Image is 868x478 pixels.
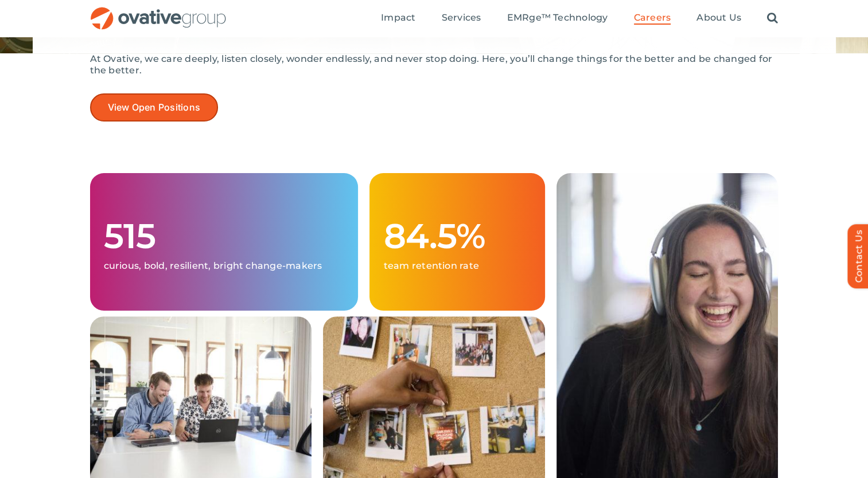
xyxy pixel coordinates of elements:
[90,53,779,76] p: At Ovative, we care deeply, listen closely, wonder endlessly, and never stop doing. Here, you’ll ...
[442,12,481,23] span: Services
[442,12,481,25] a: Services
[104,260,345,272] p: curious, bold, resilient, bright change-makers
[696,12,741,25] a: About Us
[104,218,345,254] h1: 515
[767,12,778,25] a: Search
[89,6,227,17] a: OG_Full_horizontal_RGB
[90,93,219,122] a: View Open Positions
[634,12,671,25] a: Careers
[383,260,531,272] p: team retention rate
[381,12,415,23] span: Impact
[507,12,608,23] span: EMRge™ Technology
[108,102,201,113] span: View Open Positions
[383,218,531,254] h1: 84.5%
[381,12,415,25] a: Impact
[634,12,671,23] span: Careers
[696,12,741,23] span: About Us
[507,12,608,25] a: EMRge™ Technology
